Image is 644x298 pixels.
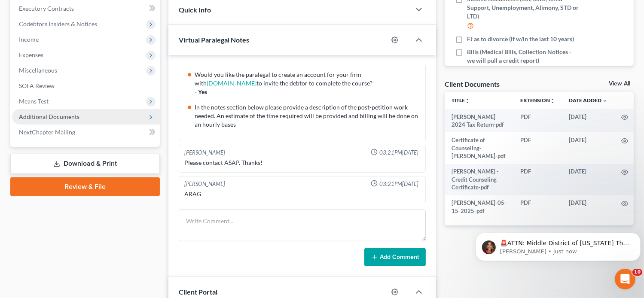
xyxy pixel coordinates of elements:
[19,97,49,105] span: Means Test
[562,195,614,219] td: [DATE]
[184,180,225,188] div: [PERSON_NAME]
[513,132,562,164] td: PDF
[195,103,421,129] div: In the notes section below please provide a description of the post-petition work needed. An esti...
[179,36,249,44] span: Virtual Paralegal Notes
[465,98,470,103] i: unfold_more
[195,70,421,88] div: Would you like the paralegal to create an account for your firm with to invite the debtor to comp...
[632,269,642,276] span: 10
[19,36,39,43] span: Income
[472,215,644,275] iframe: Intercom notifications message
[467,48,579,65] span: Bills (Medical Bills, Collection Notices - we will pull a credit report)
[513,195,562,219] td: PDF
[562,132,614,164] td: [DATE]
[19,128,75,136] span: NextChapter Mailing
[195,88,421,96] div: - Yes
[19,67,57,74] span: Miscellaneous
[445,109,513,133] td: [PERSON_NAME] 2024 Tax Return-pdf
[562,109,614,133] td: [DATE]
[513,109,562,133] td: PDF
[379,180,418,188] span: 03:21PM[DATE]
[445,164,513,195] td: [PERSON_NAME] - Credit Counseling Certificate-pdf
[19,5,74,12] span: Executory Contracts
[19,51,43,58] span: Expenses
[520,97,555,103] a: Extensionunfold_more
[179,288,217,296] span: Client Portal
[615,269,635,289] iframe: Intercom live chat
[12,78,160,94] a: SOFA Review
[452,97,470,103] a: Titleunfold_more
[19,113,79,120] span: Additional Documents
[602,98,607,103] i: expand_more
[19,82,55,89] span: SOFA Review
[10,177,160,196] a: Review & File
[364,248,426,266] button: Add Comment
[379,149,418,157] span: 03:21PM[DATE]
[12,125,160,140] a: NextChapter Mailing
[569,97,607,103] a: Date Added expand_more
[179,6,211,14] span: Quick Info
[609,81,630,87] a: View All
[184,158,421,167] div: Please contact ASAP. Thanks!
[445,132,513,164] td: Certificate of Counseling- [PERSON_NAME]-pdf
[184,149,225,157] div: [PERSON_NAME]
[184,190,421,198] div: ARAG
[513,164,562,195] td: PDF
[467,35,574,43] span: FJ as to divorce (if w/in the last 10 years)
[550,98,555,103] i: unfold_more
[12,1,160,16] a: Executory Contracts
[562,164,614,195] td: [DATE]
[445,79,500,88] div: Client Documents
[445,195,513,219] td: [PERSON_NAME]-05-15-2025-pdf
[207,79,256,87] a: [DOMAIN_NAME]
[19,20,97,27] span: Codebtors Insiders & Notices
[10,154,160,174] a: Download & Print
